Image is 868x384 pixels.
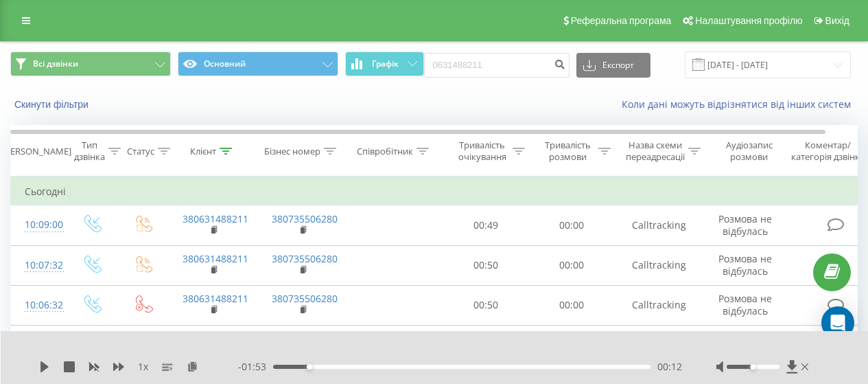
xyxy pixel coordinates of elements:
span: Розмова не відбулась [718,212,772,238]
span: - 01:53 [238,360,273,374]
span: 00:12 [657,360,682,374]
td: 00:50 [443,245,529,285]
button: Всі дзвінки [10,52,171,76]
td: 00:49 [443,205,529,245]
span: 1 x [138,360,148,374]
div: [PERSON_NAME] [2,146,71,157]
div: Аудіозапис розмови [716,139,782,163]
span: Розмова не відбулась [718,252,772,278]
div: Accessibility label [751,364,756,370]
a: 380735506280 [272,212,338,225]
div: Тривалість розмови [541,139,595,163]
td: 00:00 [529,325,615,365]
div: Клієнт [190,146,216,157]
div: Статус [127,146,154,157]
div: 10:09:00 [25,212,52,238]
td: 00:00 [529,205,615,245]
span: Реферальна програма [571,15,672,26]
input: Пошук за номером [424,53,570,78]
div: Тип дзвінка [74,139,105,163]
div: Бізнес номер [264,146,320,157]
div: 10:06:32 [25,292,52,319]
td: Calltracking [615,285,704,325]
button: Основний [178,52,338,76]
td: 00:49 [443,325,529,365]
a: 380631488211 [183,212,248,225]
td: Calltracking [615,205,704,245]
div: 10:07:32 [25,252,52,279]
a: 380631488211 [183,252,248,265]
span: Графік [372,59,399,69]
a: 380631488211 [183,292,248,305]
td: 00:00 [529,245,615,285]
td: Calltracking [615,325,704,365]
div: Open Intercom Messenger [821,306,854,339]
td: Calltracking [615,245,704,285]
button: Експорт [576,53,650,78]
button: Скинути фільтри [10,98,95,111]
a: 380735506280 [272,252,338,265]
a: Коли дані можуть відрізнятися вiд інших систем [622,98,858,111]
a: 380735506280 [272,292,338,305]
td: 00:00 [529,285,615,325]
span: Всі дзвінки [33,58,78,69]
div: Назва схеми переадресації [626,139,685,163]
button: Графік [345,52,424,76]
td: 00:50 [443,285,529,325]
div: Співробітник [357,146,413,157]
span: Налаштування профілю [695,15,802,26]
span: Розмова не відбулась [718,292,772,317]
div: Тривалість очікування [455,139,509,163]
div: Коментар/категорія дзвінка [788,139,868,163]
div: Accessibility label [307,364,312,370]
span: Вихід [825,15,849,26]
